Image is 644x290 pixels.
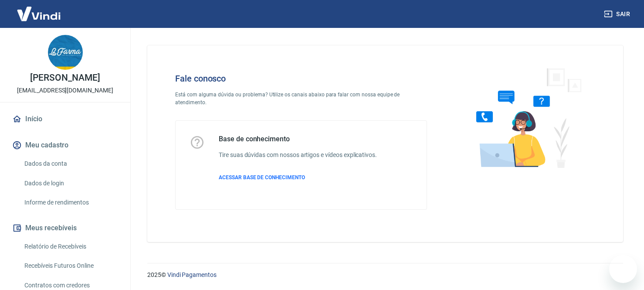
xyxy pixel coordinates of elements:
[17,86,113,95] p: [EMAIL_ADDRESS][DOMAIN_NAME]
[10,136,120,155] button: Meu cadastro
[30,73,100,82] p: [PERSON_NAME]
[21,194,120,212] a: Informe de rendimentos
[219,174,377,181] a: ACESSAR BASE DE CONHECIMENTO
[21,257,120,275] a: Recebíveis Futuros Online
[10,218,120,238] button: Meus recebíveis
[21,155,120,173] a: Dados da conta
[21,238,120,256] a: Relatório de Recebíveis
[219,135,377,143] h5: Base de conhecimento
[602,6,634,22] button: Sair
[167,271,217,278] a: Vindi Pagamentos
[175,91,427,106] p: Está com alguma dúvida ou problema? Utilize os canais abaixo para falar com nossa equipe de atend...
[21,174,120,192] a: Dados de login
[147,270,623,280] p: 2025 ©
[459,59,591,176] img: Fale conosco
[10,0,67,27] img: Vindi
[10,109,120,129] a: Início
[219,174,305,181] span: ACESSAR BASE DE CONHECIMENTO
[219,150,377,160] h6: Tire suas dúvidas com nossos artigos e vídeos explicativos.
[48,35,83,70] img: 8083a240-c3c2-4993-afa7-e4983079bc4e.jpeg
[609,255,637,283] iframe: Botão para abrir a janela de mensagens, conversa em andamento
[175,73,427,84] h4: Fale conosco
